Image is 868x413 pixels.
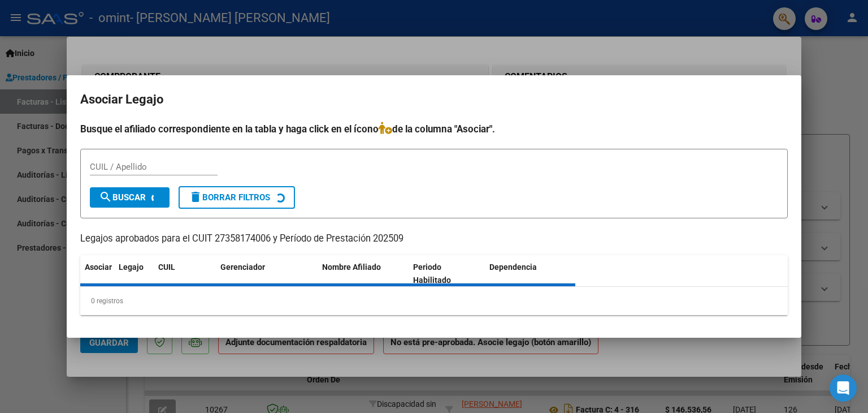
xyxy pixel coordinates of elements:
[189,190,202,204] mat-icon: delete
[413,263,451,285] span: Periodo Habilitado
[114,255,154,292] datatable-header-cell: Legajo
[318,255,409,292] datatable-header-cell: Nombre Afiliado
[220,263,265,272] span: Gerenciador
[80,232,788,246] p: Legajos aprobados para el CUIT 27358174006 y Período de Prestación 202509
[179,186,295,209] button: Borrar Filtros
[80,89,788,110] h2: Asociar Legajo
[99,190,112,204] mat-icon: search
[80,255,114,292] datatable-header-cell: Asociar
[489,263,537,272] span: Dependencia
[216,255,318,292] datatable-header-cell: Gerenciador
[154,255,216,292] datatable-header-cell: CUIL
[119,263,144,272] span: Legajo
[90,187,170,208] button: Buscar
[85,263,112,272] span: Asociar
[485,255,576,292] datatable-header-cell: Dependencia
[80,122,788,136] h4: Busque el afiliado correspondiente en la tabla y haga click en el ícono de la columna "Asociar".
[409,255,485,292] datatable-header-cell: Periodo Habilitado
[158,263,175,272] span: CUIL
[189,192,270,203] span: Borrar Filtros
[322,263,381,272] span: Nombre Afiliado
[830,375,857,402] div: Open Intercom Messenger
[99,192,146,203] span: Buscar
[80,287,788,315] div: 0 registros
